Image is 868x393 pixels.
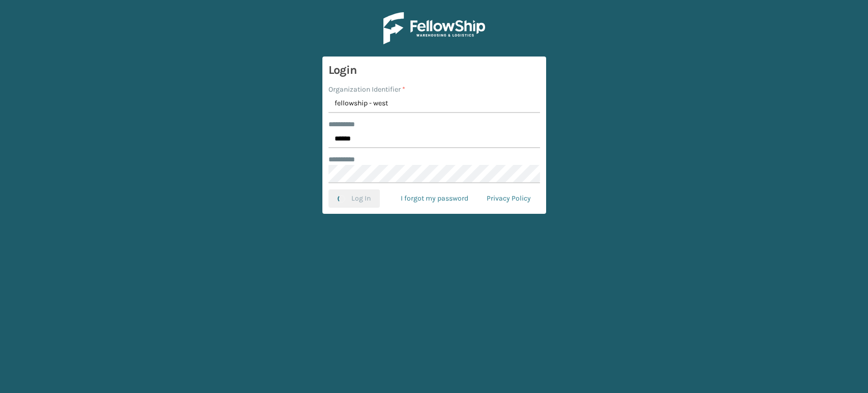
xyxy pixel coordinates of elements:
[477,189,540,208] a: Privacy Policy
[383,12,485,44] img: Logo
[328,84,405,95] label: Organization Identifier
[328,63,540,78] h3: Login
[328,189,380,208] button: Log In
[392,189,477,208] a: I forgot my password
